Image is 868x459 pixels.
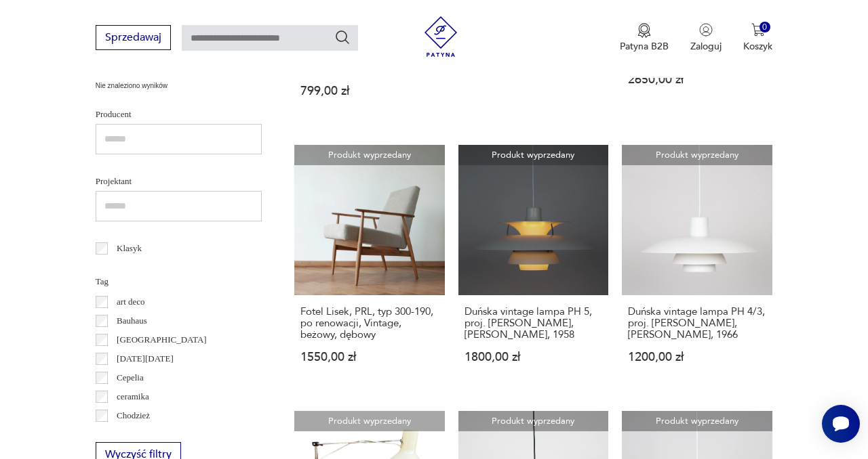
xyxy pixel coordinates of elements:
p: 1200,00 zł [628,351,766,363]
img: Ikonka użytkownika [699,23,713,37]
p: Nie znaleziono wyników [96,81,262,91]
p: 1800,00 zł [465,351,603,363]
p: [GEOGRAPHIC_DATA] [117,332,207,347]
p: 1550,00 zł [300,351,439,363]
a: Ikona medaluPatyna B2B [620,23,669,53]
a: Produkt wyprzedanyDuńska vintage lampa PH 5, proj. Poul Henningsen, Louis Poulsen, 1958Duńska vin... [458,145,609,389]
p: Ćmielów [117,427,149,442]
p: ceramika [117,389,149,404]
p: Cepelia [117,370,144,385]
p: Tag [96,274,262,289]
p: Bauhaus [117,313,147,328]
p: art deco [117,294,145,309]
button: Szukaj [334,29,351,45]
p: 799,00 zł [300,85,439,97]
p: [DATE][DATE] [117,351,174,366]
a: Sprzedawaj [96,34,171,43]
p: 2650,00 zł [628,74,766,85]
h3: Duńska vintage lampa PH 5, proj. [PERSON_NAME], [PERSON_NAME], 1958 [465,306,603,341]
button: Sprzedawaj [96,25,171,50]
p: Patyna B2B [620,40,669,53]
img: Ikona medalu [637,23,651,38]
iframe: Smartsupp widget button [822,405,860,443]
button: Zaloguj [690,23,722,53]
p: Zaloguj [690,40,722,53]
img: Patyna - sklep z meblami i dekoracjami vintage [420,16,461,57]
p: Chodzież [117,408,150,423]
div: 0 [759,22,771,33]
p: Projektant [96,174,262,189]
a: Produkt wyprzedanyDuńska vintage lampa PH 4/3, proj. Poul Henningsen, Louis Poulsen, 1966Duńska v... [622,145,772,389]
p: Producent [96,107,262,122]
p: Koszyk [743,40,772,53]
h3: Duńska vintage lampa PH 4/3, proj. [PERSON_NAME], [PERSON_NAME], 1966 [628,306,766,341]
p: Klasyk [117,241,142,256]
button: 0Koszyk [743,23,772,53]
img: Ikona koszyka [751,23,765,37]
a: Produkt wyprzedanyFotel Lisek, PRL, typ 300-190, po renowacji, Vintage, beżowy, dębowyFotel Lisek... [294,145,445,389]
button: Patyna B2B [620,23,669,53]
h3: Fotel Lisek, PRL, typ 300-190, po renowacji, Vintage, beżowy, dębowy [300,306,439,341]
